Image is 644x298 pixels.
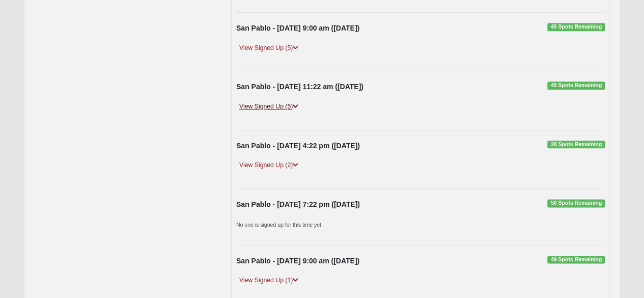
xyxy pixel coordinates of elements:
[236,160,301,171] a: View Signed Up (2)
[236,24,359,32] strong: San Pablo - [DATE] 9:00 am ([DATE])
[547,23,605,31] span: 45 Spots Remaining
[236,43,301,53] a: View Signed Up (5)
[547,256,605,264] span: 49 Spots Remaining
[547,141,605,149] span: 28 Spots Remaining
[236,83,363,91] strong: San Pablo - [DATE] 11:22 am ([DATE])
[236,257,359,265] strong: San Pablo - [DATE] 9:00 am ([DATE])
[547,199,605,207] span: 50 Spots Remaining
[236,200,360,208] strong: San Pablo - [DATE] 7:22 pm ([DATE])
[236,101,301,112] a: View Signed Up (5)
[236,222,323,228] small: No one is signed up for this time yet.
[547,82,605,90] span: 45 Spots Remaining
[236,275,301,286] a: View Signed Up (1)
[236,142,360,150] strong: San Pablo - [DATE] 4:22 pm ([DATE])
